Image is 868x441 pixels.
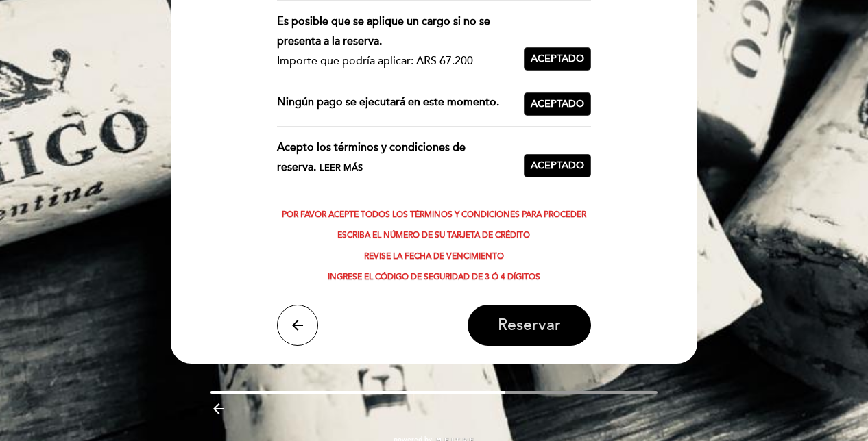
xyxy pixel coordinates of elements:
[277,273,592,282] div: Ingrese el código de seguridad de 3 ó 4 dígitos
[277,12,514,51] div: Es posible que se aplique un cargo si no se presenta a la reserva.
[468,305,591,346] button: Reservar
[210,401,227,417] i: arrow_backward
[531,52,584,66] span: Aceptado
[524,154,591,177] button: Aceptado
[277,252,592,262] div: Revise la fecha de vencimiento
[277,51,514,71] div: Importe que podría aplicar: ARS 67.200
[531,97,584,112] span: Aceptado
[524,92,591,116] button: Aceptado
[320,162,363,173] span: Leer más
[498,316,561,335] span: Reservar
[277,138,525,177] div: Acepto los términos y condiciones de reserva.
[524,47,591,71] button: Aceptado
[277,231,592,240] div: Escriba el número de su tarjeta de crédito
[277,210,592,220] div: Por favor acepte todos los términos y condiciones para proceder
[277,92,525,116] div: Ningún pago se ejecutará en este momento.
[289,317,306,333] i: arrow_back
[277,305,318,346] button: arrow_back
[531,159,584,173] span: Aceptado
